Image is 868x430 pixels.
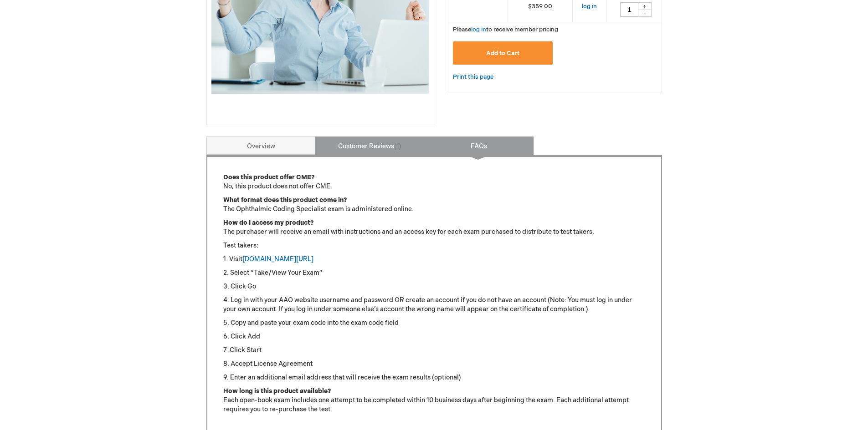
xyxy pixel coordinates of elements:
[471,26,486,33] a: log in
[223,387,645,414] p: Each open-book exam includes one attempt to be completed within 10 business days after beginning ...
[223,268,645,278] p: 2. Select “Take/View Your Exam”
[582,3,597,10] a: log in
[223,332,645,341] p: 6. Click Add
[223,387,331,395] strong: How long is this product available?
[223,255,645,264] p: 1. Visit
[486,50,519,57] span: Add to Cart
[223,359,645,369] p: 8. Accept License Agreement
[620,2,638,17] input: Qty
[223,173,314,181] strong: Does this product offer CME?
[223,196,347,204] strong: What format does this product come in?
[223,219,313,227] strong: How do I access my product?
[223,282,645,291] p: 3. Click Go
[453,26,558,33] span: Please to receive member pricing
[453,71,493,83] a: Print this page
[223,373,645,382] p: 9. Enter an additional email address that will receive the exam results (optional)
[315,137,425,155] a: Customer Reviews1
[223,241,645,250] p: Test takers:
[424,137,534,155] a: FAQs
[638,2,652,10] div: +
[223,218,645,237] p: The purchaser will receive an email with instructions and an access key for each exam purchased t...
[242,255,313,263] a: [DOMAIN_NAME][URL]
[453,41,553,65] button: Add to Cart
[223,319,645,328] p: 5. Copy and paste your exam code into the exam code field
[223,346,645,355] p: 7. Click Start
[206,137,316,155] a: Overview
[638,10,652,17] div: -
[394,142,401,150] span: 1
[223,296,645,314] p: 4. Log in with your AAO website username and password OR create an account if you do not have an ...
[223,196,645,214] p: The Ophthalmic Coding Specialist exam is administered online.
[223,173,645,191] p: No, this product does not offer CME.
